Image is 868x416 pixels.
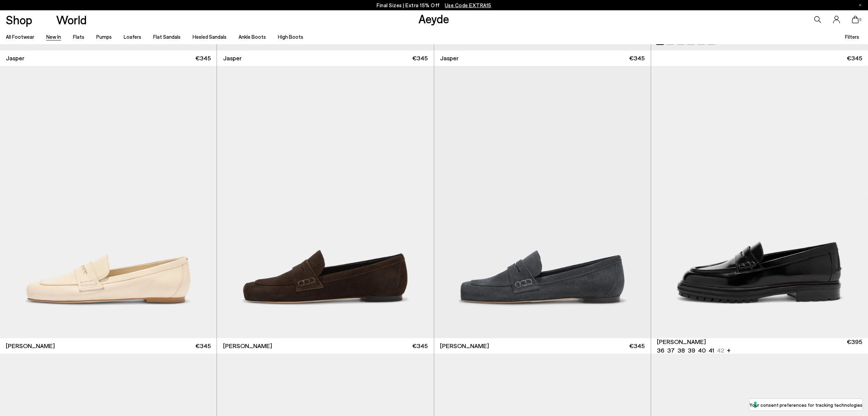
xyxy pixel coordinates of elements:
[223,54,242,62] span: Jasper
[677,346,685,355] li: 38
[657,346,722,355] ul: variant
[440,54,459,62] span: Jasper
[6,54,24,62] span: Jasper
[440,342,489,350] span: [PERSON_NAME]
[651,338,868,354] a: [PERSON_NAME] 36 37 38 39 40 41 42 + €395
[217,66,433,338] img: Lana Suede Loafers
[46,34,61,40] a: New In
[688,346,695,355] li: 39
[445,2,491,8] span: Navigate to /collections/ss25-final-sizes
[377,1,491,10] p: Final Sizes | Extra 15% Off
[195,342,211,350] span: €345
[667,346,675,355] li: 37
[657,346,664,355] li: 36
[651,66,868,338] a: 6 / 6 1 / 6 2 / 6 3 / 6 4 / 6 5 / 6 6 / 6 1 / 6 Next slide Previous slide
[698,346,706,355] li: 40
[124,34,141,40] a: Loafers
[6,14,32,26] a: Shop
[847,337,862,355] span: €395
[434,50,651,66] a: Jasper €345
[412,342,428,350] span: €345
[412,54,428,62] span: €345
[749,401,863,408] label: Your consent preferences for tracking technologies
[193,34,227,40] a: Heeled Sandals
[845,34,859,40] span: Filters
[749,399,863,411] button: Your consent preferences for tracking technologies
[418,11,449,26] a: Aeyde
[217,50,433,66] a: Jasper €345
[629,54,645,62] span: €345
[195,54,211,62] span: €345
[434,338,651,354] a: [PERSON_NAME] €345
[651,66,868,338] img: Leon Loafers
[153,34,181,40] a: Flat Sandals
[709,346,714,355] li: 41
[629,342,645,350] span: €345
[56,14,87,26] a: World
[651,66,868,338] div: 1 / 6
[239,34,266,40] a: Ankle Boots
[278,34,303,40] a: High Boots
[727,345,731,355] li: +
[217,338,433,354] a: [PERSON_NAME] €345
[852,16,859,23] a: 0
[6,34,34,40] a: All Footwear
[651,50,868,66] a: €345
[434,66,651,338] img: Lana Suede Loafers
[73,34,84,40] a: Flats
[657,337,706,346] span: [PERSON_NAME]
[223,342,272,350] span: [PERSON_NAME]
[847,54,862,62] span: €345
[96,34,112,40] a: Pumps
[6,342,55,350] span: [PERSON_NAME]
[859,18,862,22] span: 0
